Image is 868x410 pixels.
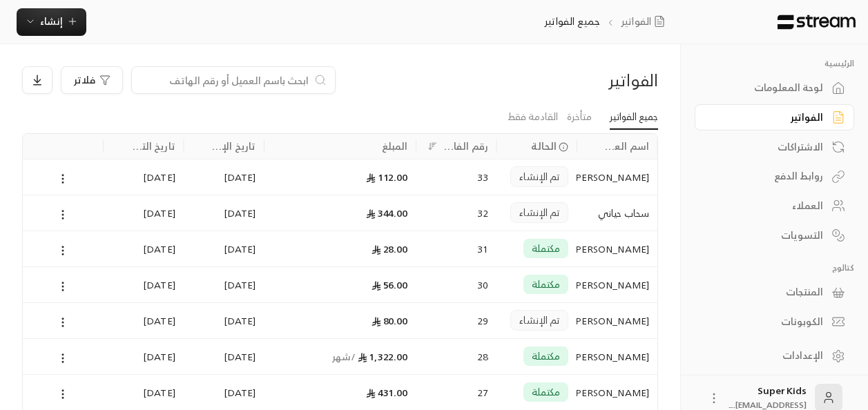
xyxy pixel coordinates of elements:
p: الرئيسية [695,58,854,69]
div: تاريخ التحديث [129,137,175,155]
span: مكتملة [532,277,561,291]
div: تاريخ الإنشاء [210,137,256,155]
div: 28 [424,339,488,374]
a: القادمة فقط [508,105,558,129]
div: المبلغ [382,137,408,155]
a: جميع الفواتير [610,105,658,130]
span: / شهر [332,348,356,365]
div: التسويات [712,228,823,242]
span: إنشاء [40,12,63,30]
div: [PERSON_NAME] [585,231,649,266]
a: الإعدادات [695,342,854,369]
div: [DATE] [111,303,175,338]
div: رقم الفاتورة [442,137,488,155]
div: [DATE] [192,195,256,231]
div: 32 [424,195,488,231]
div: [DATE] [192,303,256,338]
a: الفواتير [695,104,854,131]
div: المنتجات [712,285,823,299]
p: كتالوج [695,262,854,273]
span: فلاتر [74,75,95,85]
div: لوحة المعلومات [712,81,823,95]
div: الاشتراكات [712,140,823,154]
span: تم الإنشاء [519,206,559,219]
button: Sort [424,138,441,155]
div: [DATE] [111,339,175,374]
div: [PERSON_NAME] [585,303,649,338]
div: [DATE] [192,231,256,266]
a: الاشتراكات [695,133,854,160]
img: Logo [776,14,857,30]
div: [DATE] [111,159,175,195]
div: الفواتير [509,69,658,91]
div: 344.00 [272,195,407,231]
div: [PERSON_NAME] [585,159,649,195]
a: متأخرة [567,105,592,129]
div: [PERSON_NAME] [585,267,649,302]
div: 27 [424,375,488,410]
div: 112.00 [272,159,407,195]
span: مكتملة [532,242,561,255]
span: مكتملة [532,349,561,363]
span: مكتملة [532,385,561,399]
div: الكوبونات [712,315,823,329]
a: التسويات [695,222,854,248]
div: 31 [424,231,488,266]
span: الحالة [531,139,557,153]
div: [PERSON_NAME] [585,339,649,374]
div: [DATE] [192,159,256,195]
div: [DATE] [111,231,175,266]
div: اسم العميل [603,137,649,155]
div: [DATE] [111,195,175,231]
div: 28.00 [272,231,407,266]
span: تم الإنشاء [519,170,559,184]
a: روابط الدفع [695,163,854,190]
a: الكوبونات [695,309,854,335]
div: [PERSON_NAME] [585,375,649,410]
input: ابحث باسم العميل أو رقم الهاتف [140,72,309,88]
div: [DATE] [192,267,256,302]
div: روابط الدفع [712,169,823,183]
div: [DATE] [192,375,256,410]
div: 1,322.00 [272,339,407,374]
div: 30 [424,267,488,302]
div: [DATE] [111,267,175,302]
div: [DATE] [192,339,256,374]
p: جميع الفواتير [544,14,600,29]
div: الإعدادات [712,349,823,362]
button: فلاتر [61,66,123,94]
a: لوحة المعلومات [695,75,854,101]
a: العملاء [695,193,854,219]
a: الفواتير [621,14,671,29]
div: 431.00 [272,375,407,410]
div: 29 [424,303,488,338]
div: 80.00 [272,303,407,338]
div: [DATE] [111,375,175,410]
nav: breadcrumb [544,14,671,29]
div: 56.00 [272,267,407,302]
div: الفواتير [712,110,823,124]
div: سحاب حياني [585,195,649,231]
span: تم الإنشاء [519,313,559,327]
button: إنشاء [17,8,86,36]
div: 33 [424,159,488,195]
a: المنتجات [695,279,854,306]
div: العملاء [712,199,823,213]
